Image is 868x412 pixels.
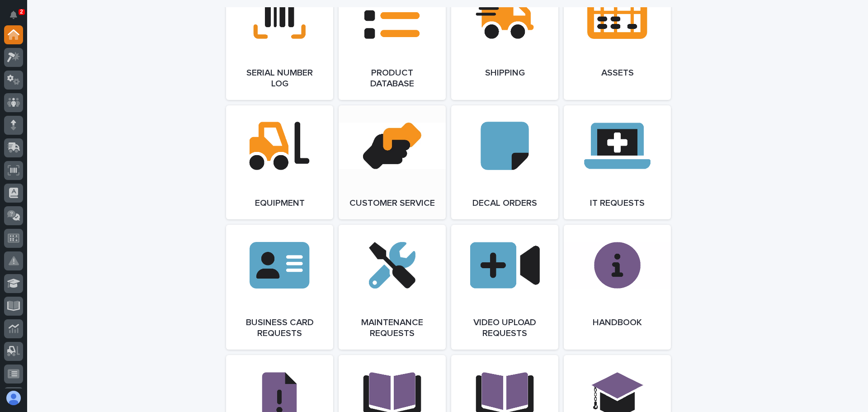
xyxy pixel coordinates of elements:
[451,225,558,350] a: Video Upload Requests
[4,388,23,407] button: users-avatar
[226,225,333,350] a: Business Card Requests
[11,11,23,25] div: Notifications2
[564,225,671,350] a: Handbook
[451,105,558,219] a: Decal Orders
[339,105,446,219] a: Customer Service
[339,225,446,350] a: Maintenance Requests
[4,5,23,24] button: Notifications
[564,105,671,219] a: IT Requests
[20,9,23,15] p: 2
[226,105,333,219] a: Equipment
